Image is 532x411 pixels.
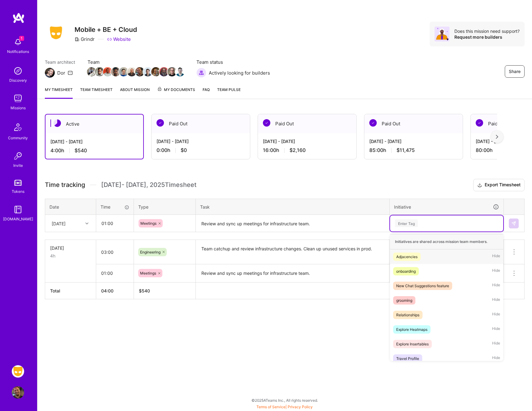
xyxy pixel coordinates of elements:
[151,67,161,76] img: Team Member Avatar
[454,34,520,40] div: Request more builders
[176,67,184,77] a: Team Member Avatar
[492,340,500,348] span: Hide
[258,114,356,133] div: Paid Out
[45,282,96,299] th: Total
[159,67,169,76] img: Team Member Avatar
[37,392,532,408] div: © 2025 ATeams Inc., All rights reserved.
[88,59,184,65] span: Team
[492,253,500,261] span: Hide
[496,135,498,139] img: right
[12,12,25,24] img: logo
[80,86,113,99] a: Team timesheet
[75,36,95,42] div: Grindr
[492,267,500,275] span: Hide
[96,67,104,77] a: Team Member Avatar
[152,67,160,77] a: Team Member Avatar
[396,341,429,347] div: Explore Insertables
[217,87,241,92] span: Team Pulse
[369,119,377,127] img: Paid Out
[196,240,389,264] textarea: Team catchup and review infrastructure changes. Clean up unused services in prod.
[509,68,521,75] span: Share
[101,204,129,210] div: Time
[45,181,85,189] span: Time tracking
[476,119,483,127] img: Paid Out
[492,325,500,334] span: Hide
[157,138,245,145] div: [DATE] - [DATE]
[369,147,458,154] div: 85:00 h
[473,179,525,191] button: Export Timesheet
[119,67,128,76] img: Team Member Avatar
[160,67,168,77] a: Team Member Avatar
[8,135,28,141] div: Community
[10,365,26,378] a: Grindr: Mobile + BE + Cloud
[196,199,390,215] th: Task
[217,86,241,99] a: Team Pulse
[12,365,24,378] img: Grindr: Mobile + BE + Cloud
[511,221,516,226] img: Submit
[104,67,112,77] a: Team Member Avatar
[57,70,65,76] div: Dor
[45,199,96,215] th: Date
[120,86,150,99] a: About Mission
[52,220,66,227] div: [DATE]
[263,138,351,145] div: [DATE] - [DATE]
[12,386,24,399] img: User Avatar
[140,271,156,275] span: Meetings
[54,119,61,127] img: Active
[492,311,500,319] span: Hide
[103,67,112,76] img: Team Member Avatar
[396,312,419,318] div: Relationships
[288,405,313,409] a: Privacy Policy
[50,253,91,259] div: 4h
[157,147,245,154] div: 0:00 h
[196,265,389,282] textarea: Review and sync up meetings for infrastructure team.
[96,244,134,260] input: HH:MM
[75,147,87,154] span: $540
[7,48,29,55] div: Notifications
[75,37,79,42] i: icon CompanyGray
[396,297,412,304] div: grooming
[167,67,177,76] img: Team Member Avatar
[152,114,250,133] div: Paid Out
[144,67,152,77] a: Team Member Avatar
[256,405,285,409] a: Terms of Service
[263,119,270,127] img: Paid Out
[196,59,270,65] span: Team status
[50,147,138,154] div: 4:00 h
[12,150,24,162] img: Invite
[85,222,88,225] i: icon Chevron
[12,92,24,105] img: teamwork
[127,67,136,76] img: Team Member Avatar
[157,119,164,127] img: Paid Out
[13,162,23,169] div: Invite
[87,67,96,76] img: Team Member Avatar
[50,245,91,251] div: [DATE]
[111,67,120,76] img: Team Member Avatar
[196,68,206,78] img: Actively looking for builders
[9,77,27,84] div: Discovery
[157,86,195,93] span: My Documents
[395,218,418,228] div: Enter Tag
[95,67,104,76] img: Team Member Avatar
[394,203,499,210] div: Initiative
[45,24,67,41] img: Company Logo
[209,70,270,76] span: Actively looking for builders
[136,67,144,77] a: Team Member Avatar
[11,120,25,135] img: Community
[256,405,313,409] span: |
[139,288,150,293] span: $ 540
[88,67,96,77] a: Team Member Avatar
[397,147,415,154] span: $11,475
[369,138,458,145] div: [DATE] - [DATE]
[396,283,449,289] div: New Chat Suggestions feature
[134,199,196,215] th: Type
[3,216,33,222] div: [DOMAIN_NAME]
[45,115,143,133] div: Active
[140,250,161,254] span: Engineering
[12,203,24,216] img: guide book
[128,67,136,77] a: Team Member Avatar
[112,67,120,77] a: Team Member Avatar
[477,182,482,188] i: icon Download
[505,65,525,78] button: Share
[390,234,503,249] div: Initiatives are shared across mission team members.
